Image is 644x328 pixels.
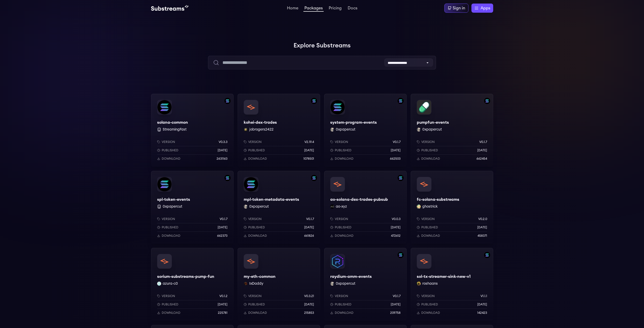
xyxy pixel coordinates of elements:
p: Download [335,234,354,238]
p: Version [162,140,175,144]
p: Version [335,294,348,298]
button: ao-xyz [336,204,347,209]
p: Version [162,217,175,221]
p: Download [335,311,354,315]
img: Filter by solana network [224,98,231,104]
p: [DATE] [304,225,314,229]
p: Version [335,217,348,221]
h1: Explore Substreams [151,41,493,51]
p: Published [248,148,265,152]
a: Docs [347,6,358,11]
img: Filter by solana network [311,98,317,104]
p: Version [248,217,262,221]
p: [DATE] [477,225,487,229]
a: Home [286,6,299,11]
p: Download [248,311,267,315]
p: v0.3.21 [304,294,314,298]
a: sorium-substreams-pump-funsorium-substreams-pump-funazura-c0 azura-c0Versionv0.1.2Published[DATE]... [151,248,234,321]
p: v0.1.7 [479,140,487,144]
p: [DATE] [304,148,314,152]
img: Filter by solana network [398,98,404,104]
p: v0.2.0 [478,217,487,221]
p: 225781 [218,311,227,315]
p: [DATE] [218,302,227,306]
p: 472612 [391,234,401,238]
p: v0.1.7 [306,217,314,221]
button: 0xpapercut [249,204,269,209]
a: Filter by solana networksolana-commonsolana-common StreamingFastVersionv0.3.3Published[DATE]Downl... [151,94,234,167]
p: v2.19.4 [304,140,314,144]
img: Filter by solana network [398,175,404,181]
p: [DATE] [477,302,487,306]
a: Sign in [444,4,468,13]
p: Version [248,140,262,144]
p: 458371 [477,234,487,238]
p: v0.1.7 [393,140,401,144]
button: StreamingFast [163,127,186,132]
button: jobrogers2422 [249,127,274,132]
img: Filter by solana network [224,175,231,181]
a: Filter by solana networkao-solana-dex-trades-pubsubao-solana-dex-trades-pubsubao-xyz ao-xyzVersio... [324,171,407,244]
p: Version [421,294,435,298]
p: Published [335,302,351,306]
p: [DATE] [391,302,401,306]
p: Version [162,294,175,298]
p: Download [248,234,267,238]
p: v0.1.2 [219,294,227,298]
p: Version [335,140,348,144]
p: 142423 [477,311,487,315]
img: Substream's logo [151,5,189,11]
p: 662503 [390,157,401,161]
p: [DATE] [218,225,227,229]
a: Packages [303,6,324,12]
p: 661826 [304,234,314,238]
a: my-eth-commonmy-eth-commonIxDaddy IxDaddyVersionv0.3.21Published[DATE]Download215853 [238,248,320,321]
a: Filter by solana networkpumpfun-eventspumpfun-events0xpapercut 0xpapercutVersionv0.1.7Published[D... [411,94,493,167]
button: azura-c0 [163,281,178,286]
p: Download [421,157,440,161]
a: Filter by solana networksystem-program-eventssystem-program-events0xpapercut 0xpapercutVersionv0.... [324,94,407,167]
a: fc-solana-substreamsfc-solana-substreamsghostrick ghostrickVersionv0.2.0Published[DATE]Download45... [411,171,493,244]
button: 0xpapercut [336,127,355,132]
p: Download [421,234,440,238]
p: Published [421,302,438,306]
img: Filter by solana network [311,175,317,181]
p: 215853 [304,311,314,315]
p: Published [248,225,265,229]
p: v0.1.7 [393,294,401,298]
p: Published [248,302,265,306]
a: Filter by solana networkmpl-token-metadata-eventsmpl-token-metadata-events0xpapercut 0xpapercutVe... [238,171,320,244]
p: 662373 [217,234,227,238]
p: v0.0.3 [392,217,401,221]
p: Published [162,302,178,306]
p: Download [248,157,267,161]
p: Version [248,294,262,298]
span: Apps [481,5,490,11]
p: Published [162,225,178,229]
button: roshaans [422,281,438,286]
p: Version [421,217,435,221]
a: Filter by solana networkraydium-amm-eventsraydium-amm-events0xpapercut 0xpapercutVersionv0.1.7Pub... [324,248,407,321]
a: Filter by solana networkkohei-dex-tradeskohei-dex-tradesjobrogers2422 jobrogers2422Versionv2.19.4... [238,94,320,167]
p: v1.1.1 [481,294,487,298]
p: Download [335,157,354,161]
p: 662454 [476,157,487,161]
p: v0.3.3 [219,140,227,144]
p: 1078501 [303,157,314,161]
p: Published [335,148,351,152]
a: Filter by solana networkspl-token-eventsspl-token-events 0xpapercutVersionv0.1.7Published[DATE]Do... [151,171,234,244]
p: Download [421,311,440,315]
img: Filter by solana network [484,98,490,104]
p: 2631163 [217,157,227,161]
button: 0xpapercut [336,281,355,286]
p: Version [421,140,435,144]
div: Sign in [453,5,465,11]
button: 0xpapercut [422,127,442,132]
p: [DATE] [391,148,401,152]
p: 209758 [390,311,401,315]
p: Published [421,148,438,152]
p: v0.1.7 [220,217,227,221]
p: Download [162,234,180,238]
img: Filter by solana network [484,252,490,258]
button: IxDaddy [249,281,263,286]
